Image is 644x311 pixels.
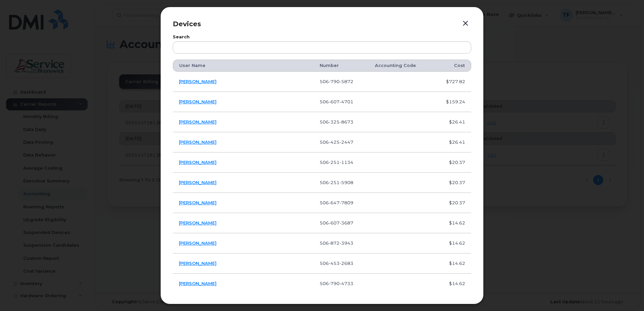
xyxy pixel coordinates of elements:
span: 2447 [340,139,353,145]
a: [PERSON_NAME] [179,119,217,125]
span: 325 [329,119,340,125]
td: $26.41 [433,112,471,132]
span: 251 [329,160,340,165]
td: $20.37 [433,152,471,173]
span: 506 [320,139,353,145]
span: 506 [320,99,353,104]
a: [PERSON_NAME] [179,160,217,165]
a: [PERSON_NAME] [179,99,217,104]
span: 1134 [340,160,353,165]
a: [PERSON_NAME] [179,139,217,145]
td: $26.41 [433,132,471,152]
span: 607 [329,99,340,104]
td: $159.24 [433,92,471,112]
span: 506 [320,160,353,165]
span: 425 [329,139,340,145]
span: 8673 [340,119,353,125]
span: 4701 [340,99,353,104]
span: 506 [320,119,353,125]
